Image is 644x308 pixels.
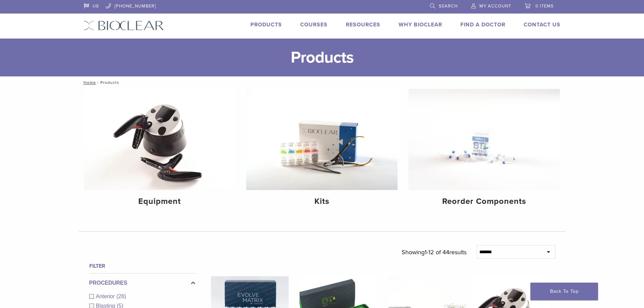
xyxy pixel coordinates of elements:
[84,21,164,30] img: Bioclear
[425,248,449,256] span: 1-12 of 44
[96,293,117,299] span: Anterior
[96,81,100,84] span: /
[408,89,560,212] a: Reorder Components
[460,21,505,28] a: Find A Doctor
[479,3,511,9] span: My Account
[79,76,566,89] nav: Products
[346,21,380,28] a: Resources
[535,3,554,9] span: 0 items
[90,195,230,208] h4: Equipment
[408,89,560,190] img: Reorder Components
[84,89,236,190] img: Equipment
[81,80,96,85] a: Home
[399,21,442,28] a: Why Bioclear
[524,21,560,28] a: Contact Us
[251,21,282,28] a: Products
[414,195,554,208] h4: Reorder Components
[530,283,598,300] a: Back To Top
[439,3,458,9] span: Search
[117,293,126,299] span: (28)
[246,89,398,190] img: Kits
[89,279,195,287] label: Procedures
[252,195,392,208] h4: Kits
[89,262,195,270] h4: Filter
[246,89,398,212] a: Kits
[84,89,236,212] a: Equipment
[300,21,328,28] a: Courses
[402,245,467,259] p: Showing results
